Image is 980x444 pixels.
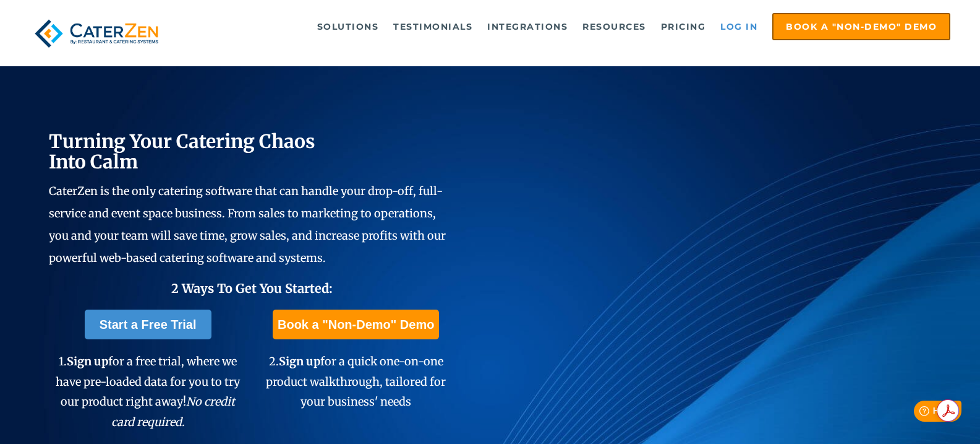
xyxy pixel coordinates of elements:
[49,129,315,173] span: Turning Your Catering Chaos Into Calm
[772,13,950,40] a: Book a "Non-Demo" Demo
[870,396,966,430] iframe: Help widget launcher
[187,13,950,40] div: Navigation Menu
[273,310,439,339] a: Book a "Non-Demo" Demo
[111,394,236,429] em: No credit card required.
[481,14,574,39] a: Integrations
[655,14,712,39] a: Pricing
[576,14,652,39] a: Resources
[714,14,764,39] a: Log in
[30,13,163,54] img: caterzen
[266,354,446,409] span: 2. for a quick one-on-one product walkthrough, tailored for your business' needs
[171,281,333,296] span: 2 Ways To Get You Started:
[85,310,211,339] a: Start a Free Trial
[56,354,240,429] span: 1. for a free trial, where we have pre-loaded data for you to try our product right away!
[67,354,108,368] span: Sign up
[49,184,446,265] span: CaterZen is the only catering software that can handle your drop-off, full-service and event spac...
[311,14,385,39] a: Solutions
[279,354,320,368] span: Sign up
[387,14,479,39] a: Testimonials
